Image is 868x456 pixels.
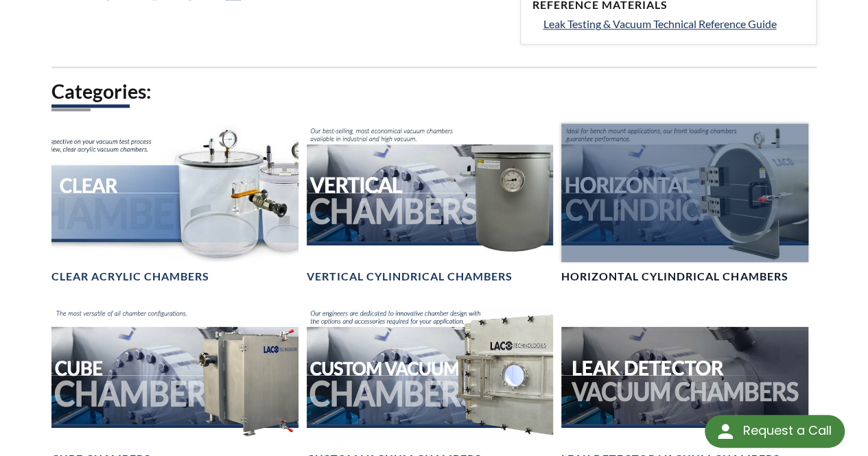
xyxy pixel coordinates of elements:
[51,269,209,284] h4: Clear Acrylic Chambers
[543,17,776,30] span: Leak Testing & Vacuum Technical Reference Guide
[742,415,831,446] div: Request a Call
[51,123,298,284] a: Clear Chambers headerClear Acrylic Chambers
[307,269,513,284] h4: Vertical Cylindrical Chambers
[714,420,736,442] img: round button
[705,415,845,448] div: Request a Call
[307,123,553,284] a: Vertical Vacuum Chambers headerVertical Cylindrical Chambers
[543,15,804,33] a: Leak Testing & Vacuum Technical Reference Guide
[561,269,788,284] h4: Horizontal Cylindrical Chambers
[561,123,808,284] a: Horizontal Cylindrical headerHorizontal Cylindrical Chambers
[51,79,817,104] h2: Categories:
